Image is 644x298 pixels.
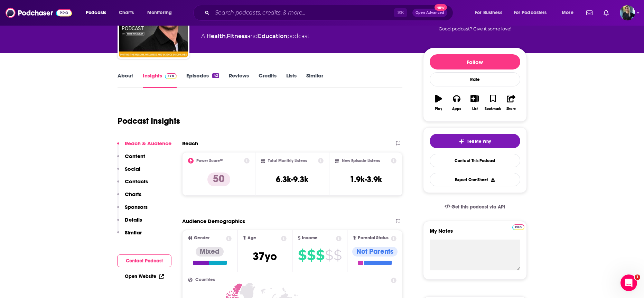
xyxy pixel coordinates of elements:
[430,154,520,167] a: Contact This Podcast
[562,8,573,18] span: More
[430,90,448,115] button: Play
[316,250,324,261] span: $
[394,8,407,17] span: ⌘ K
[196,247,224,257] div: Mixed
[226,33,227,39] span: ,
[352,247,398,257] div: Not Parents
[452,107,461,111] div: Apps
[125,204,148,210] p: Sponsors
[125,229,142,236] p: Similar
[125,273,164,279] a: Open Website
[430,134,520,148] button: tell me why sparkleTell Me Why
[470,7,511,18] button: open menu
[430,173,520,186] button: Export One-Sheet
[114,7,138,18] a: Charts
[142,7,181,18] button: open menu
[268,158,307,163] h2: Total Monthly Listens
[484,90,502,115] button: Bookmark
[466,90,484,115] button: List
[307,250,315,261] span: $
[485,107,501,111] div: Bookmark
[212,73,219,78] div: 42
[620,5,635,20] img: User Profile
[125,178,148,185] p: Contacts
[227,33,247,39] a: Fitness
[502,90,520,115] button: Share
[86,8,106,18] span: Podcasts
[125,191,141,197] p: Charts
[117,191,141,204] button: Charts
[117,153,145,166] button: Content
[259,72,277,88] a: Credits
[125,166,140,172] p: Social
[247,33,258,39] span: and
[358,236,389,240] span: Parental Status
[186,72,219,88] a: Episodes42
[448,90,466,115] button: Apps
[200,5,460,21] div: Search podcasts, credits, & more...
[620,5,635,20] span: Logged in as ChelseaKershaw
[248,236,256,240] span: Age
[472,107,478,111] div: List
[514,8,547,18] span: For Podcasters
[117,140,171,153] button: Reach & Audience
[182,140,198,147] h2: Reach
[430,54,520,69] button: Follow
[253,250,277,263] span: 37 yo
[6,6,72,19] img: Podchaser - Follow, Share and Rate Podcasts
[195,278,215,282] span: Countries
[165,73,177,79] img: Podchaser Pro
[207,173,230,186] p: 50
[143,72,177,88] a: InsightsPodchaser Pro
[81,7,115,18] button: open menu
[206,33,226,39] a: Health
[118,116,180,126] h1: Podcast Insights
[350,174,382,185] h3: 1.9k-3.9k
[557,7,582,18] button: open menu
[194,236,209,240] span: Gender
[117,216,142,229] button: Details
[125,140,171,147] p: Reach & Audience
[475,8,502,18] span: For Business
[118,72,133,88] a: About
[584,7,595,19] a: Show notifications dropdown
[117,166,140,178] button: Social
[201,32,309,40] div: A podcast
[467,139,491,144] span: Tell Me Why
[439,26,511,31] span: Good podcast? Give it some love!
[212,7,394,18] input: Search podcasts, credits, & more...
[117,229,142,242] button: Similar
[147,8,172,18] span: Monitoring
[416,11,444,15] span: Open Advanced
[182,218,245,224] h2: Audience Demographics
[430,72,520,86] div: Rate
[342,158,380,163] h2: New Episode Listens
[334,250,342,261] span: $
[509,7,557,18] button: open menu
[196,158,223,163] h2: Power Score™
[451,204,505,210] span: Get this podcast via API
[125,153,145,159] p: Content
[601,7,612,19] a: Show notifications dropdown
[635,274,640,280] span: 1
[117,178,148,191] button: Contacts
[229,72,249,88] a: Reviews
[439,198,511,215] a: Get this podcast via API
[430,227,520,240] label: My Notes
[512,223,524,230] a: Pro website
[117,254,171,267] button: Contact Podcast
[298,250,306,261] span: $
[306,72,323,88] a: Similar
[302,236,318,240] span: Income
[620,274,637,291] iframe: Intercom live chat
[117,204,148,216] button: Sponsors
[620,5,635,20] button: Show profile menu
[512,224,524,230] img: Podchaser Pro
[459,139,464,144] img: tell me why sparkle
[412,9,447,17] button: Open AdvancedNew
[325,250,333,261] span: $
[276,174,308,185] h3: 6.3k-9.3k
[258,33,287,39] a: Education
[435,107,442,111] div: Play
